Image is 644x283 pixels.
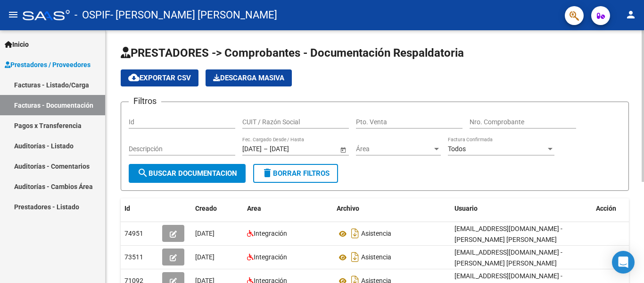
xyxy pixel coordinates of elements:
[195,230,215,237] span: [DATE]
[264,145,268,153] span: –
[448,145,466,153] span: Todos
[243,198,333,219] datatable-header-cell: Area
[262,169,330,178] span: Borrar Filtros
[596,205,616,212] span: Acción
[137,169,237,178] span: Buscar Documentacion
[454,249,562,267] span: [EMAIL_ADDRESS][DOMAIN_NAME] - [PERSON_NAME] [PERSON_NAME]
[338,145,348,154] button: Open calendar
[625,9,636,20] mat-icon: person
[254,253,287,261] span: Integración
[5,60,91,70] span: Prestadores / Proveedores
[8,9,19,20] mat-icon: menu
[195,205,217,212] span: Creado
[5,39,29,50] span: Inicio
[254,230,287,237] span: Integración
[206,69,292,86] button: Descarga Masiva
[124,230,143,237] span: 74951
[195,253,215,261] span: [DATE]
[337,205,359,212] span: Archivo
[124,253,143,261] span: 73511
[129,164,246,183] button: Buscar Documentacion
[110,5,277,26] span: - [PERSON_NAME] [PERSON_NAME]
[247,205,261,212] span: Area
[74,5,110,26] span: - OSPIF
[128,72,140,83] mat-icon: cloud_download
[121,198,158,219] datatable-header-cell: Id
[270,145,316,153] input: Fecha fin
[356,145,432,153] span: Área
[121,69,198,86] button: Exportar CSV
[242,145,262,153] input: Fecha inicio
[592,198,639,219] datatable-header-cell: Acción
[124,205,130,212] span: Id
[451,198,592,219] datatable-header-cell: Usuario
[121,46,464,60] span: PRESTADORES -> Comprobantes - Documentación Respaldatoria
[128,74,191,82] span: Exportar CSV
[361,254,391,261] span: Asistencia
[191,198,243,219] datatable-header-cell: Creado
[253,164,338,183] button: Borrar Filtros
[349,249,361,265] i: Descargar documento
[206,69,292,86] app-download-masive: Descarga masiva de comprobantes (adjuntos)
[333,198,451,219] datatable-header-cell: Archivo
[612,251,635,274] div: Open Intercom Messenger
[454,205,478,212] span: Usuario
[361,230,391,238] span: Asistencia
[262,167,273,179] mat-icon: delete
[213,74,284,82] span: Descarga Masiva
[137,167,149,179] mat-icon: search
[349,226,361,241] i: Descargar documento
[454,225,562,243] span: [EMAIL_ADDRESS][DOMAIN_NAME] - [PERSON_NAME] [PERSON_NAME]
[129,94,161,108] h3: Filtros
